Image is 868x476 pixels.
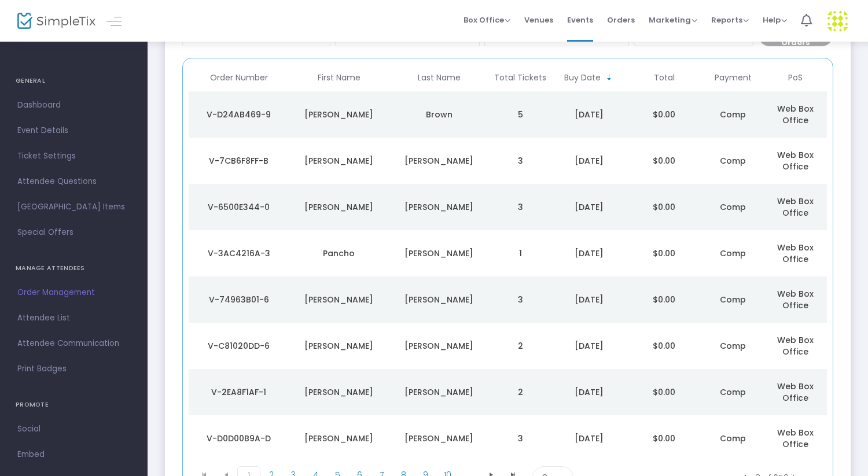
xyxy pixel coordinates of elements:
div: V-D0D00B9A-D [192,433,286,444]
td: $0.00 [627,230,702,276]
div: Terri [292,340,386,352]
span: Web Box Office [777,242,814,265]
div: Digman [392,386,486,398]
span: Sortable [605,73,614,82]
div: Addison [392,294,486,305]
span: Web Box Office [777,334,814,357]
div: 9/14/2025 [554,109,624,120]
div: V-2EA8F1AF-1 [192,386,286,398]
div: Brown [392,109,486,120]
div: Alayna [292,386,386,398]
td: $0.00 [627,415,702,462]
span: First Name [318,73,361,83]
td: 2 [489,369,551,415]
span: Web Box Office [777,103,814,126]
div: Tillman Zuccaro [392,433,486,444]
span: Order Management [17,285,130,300]
div: V-7CB6F8FF-B [192,155,286,167]
span: Comp [720,248,746,259]
span: Events [567,5,593,35]
span: Embed [17,447,130,462]
div: Anders [392,201,486,213]
span: [GEOGRAPHIC_DATA] Items [17,200,130,215]
div: V-3AC4216A-3 [192,248,286,259]
td: $0.00 [627,369,702,415]
div: Mike [292,155,386,167]
span: Web Box Office [777,427,814,450]
span: Web Box Office [777,381,814,404]
span: Comp [720,201,746,213]
div: Bradley [392,155,486,167]
td: 2 [489,323,551,369]
div: 9/12/2025 [554,248,624,259]
td: $0.00 [627,323,702,369]
div: Jeremy [292,109,386,120]
span: Buy Date [564,73,601,83]
span: Attendee Questions [17,174,130,189]
td: $0.00 [627,184,702,230]
span: Web Box Office [777,149,814,172]
span: Ticket Settings [17,149,130,164]
th: Total Tickets [489,64,551,91]
span: Comp [720,294,746,305]
span: Order Number [210,73,268,83]
span: Comp [720,386,746,398]
td: $0.00 [627,138,702,184]
span: Web Box Office [777,288,814,311]
span: Comp [720,340,746,352]
span: Total [654,73,675,83]
span: Help [763,14,787,25]
td: $0.00 [627,276,702,323]
span: Attendee Communication [17,336,130,351]
h4: MANAGE ATTENDEES [16,257,132,280]
div: Jim [292,294,386,305]
span: Marketing [649,14,697,25]
td: $0.00 [627,91,702,138]
div: Hubler [392,248,486,259]
div: V-C81020DD-6 [192,340,286,352]
span: Comp [720,155,746,167]
span: Print Badges [17,361,130,377]
span: PoS [788,73,803,83]
span: Last Name [418,73,461,83]
h4: PROMOTE [16,393,132,416]
div: Dilley [392,340,486,352]
span: Social [17,422,130,437]
span: Reports [711,14,749,25]
div: 9/14/2025 [554,155,624,167]
div: 9/12/2025 [554,433,624,444]
div: Sonia [292,433,386,444]
span: Special Offers [17,225,130,240]
td: 3 [489,184,551,230]
span: Event Details [17,123,130,138]
td: 5 [489,91,551,138]
div: Data table [189,64,827,462]
div: V-74963B01-6 [192,294,286,305]
span: Attendee List [17,311,130,326]
span: Venues [524,5,553,35]
div: 9/12/2025 [554,340,624,352]
div: V-D24AB469-9 [192,109,286,120]
div: Pancho [292,248,386,259]
span: Dashboard [17,98,130,113]
span: Comp [720,433,746,444]
div: 9/13/2025 [554,201,624,213]
h4: GENERAL [16,69,132,93]
div: Alicia [292,201,386,213]
span: Orders [607,5,635,35]
td: 3 [489,138,551,184]
span: Box Office [464,14,510,25]
span: Comp [720,109,746,120]
td: 3 [489,276,551,323]
span: Web Box Office [777,195,814,219]
div: 9/12/2025 [554,294,624,305]
td: 1 [489,230,551,276]
div: V-6500E344-0 [192,201,286,213]
td: 3 [489,415,551,462]
div: 9/12/2025 [554,386,624,398]
span: Payment [715,73,752,83]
